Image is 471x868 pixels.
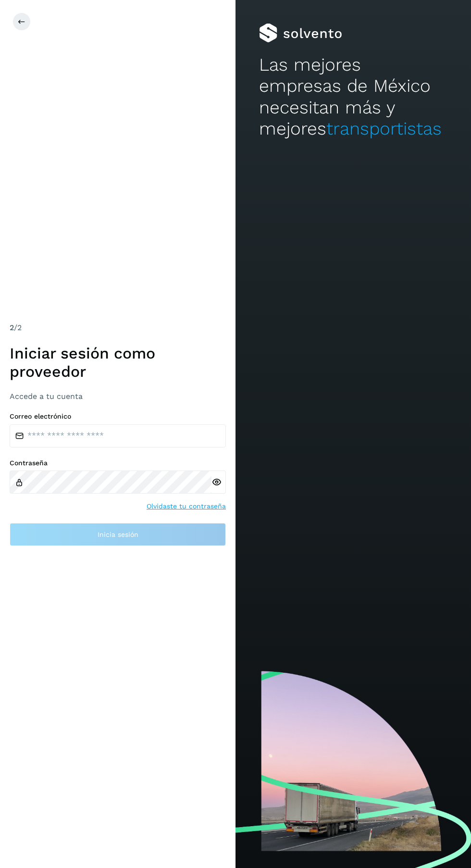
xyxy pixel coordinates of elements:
[10,392,226,401] h3: Accede a tu cuenta
[147,501,226,511] a: Olvidaste tu contraseña
[10,412,226,421] label: Correo electrónico
[10,523,226,546] button: Inicia sesión
[259,54,447,140] h2: Las mejores empresas de México necesitan más y mejores
[10,323,14,332] span: 2
[326,118,442,139] span: transportistas
[98,531,138,538] span: Inicia sesión
[10,344,226,381] h1: Iniciar sesión como proveedor
[10,322,226,334] div: /2
[10,459,226,467] label: Contraseña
